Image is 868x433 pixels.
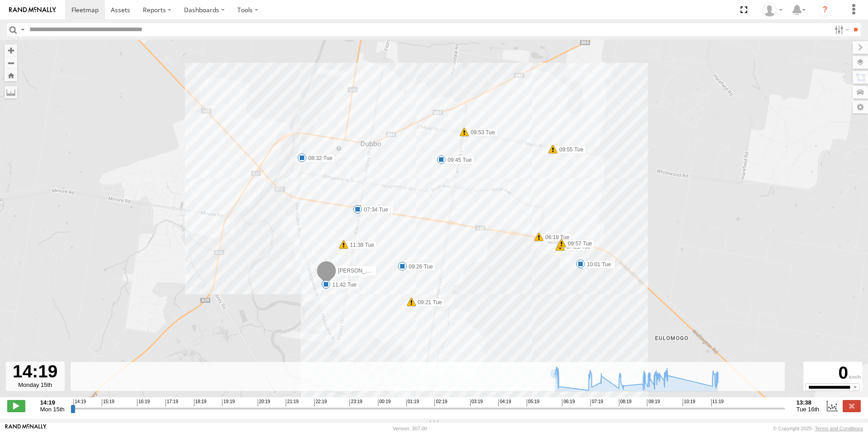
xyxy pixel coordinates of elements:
div: © Copyright 2025 - [773,426,863,431]
label: 09:57 Tue [561,240,594,248]
label: 09:21 Tue [411,298,444,306]
button: Zoom out [5,56,17,69]
span: Tue 16th Sep 2025 [797,406,820,413]
span: 21:19 [286,399,298,406]
label: 08:32 Tue [302,154,335,162]
span: 06:19 [562,399,575,406]
span: 05:19 [527,399,539,406]
span: 15:19 [102,399,114,406]
span: 00:19 [378,399,391,406]
div: 0 [805,363,861,383]
label: Measure [5,86,17,99]
label: Map Settings [853,101,868,113]
label: 09:55 Tue [553,146,586,154]
span: 10:19 [683,399,695,406]
label: 11:38 Tue [344,241,377,249]
span: 23:19 [349,399,362,406]
span: 16:19 [137,399,150,406]
a: Visit our Website [5,424,47,433]
label: 09:53 Tue [464,128,497,136]
span: 17:19 [165,399,178,406]
label: 11:42 Tue [326,281,359,289]
div: Version: 307.00 [393,426,427,431]
label: Search Filter Options [831,23,850,36]
i: ? [818,3,832,17]
label: 10:01 Tue [580,260,613,268]
label: Play/Stop [7,400,25,412]
label: 09:26 Tue [402,263,435,271]
strong: 13:38 [797,399,820,406]
div: Beth Porter [759,3,786,17]
a: Terms and Conditions [815,426,863,431]
label: 06:19 Tue [539,233,572,241]
span: 01:19 [406,399,419,406]
img: rand-logo.svg [9,7,56,13]
label: Close [843,400,861,412]
span: 08:19 [619,399,632,406]
button: Zoom Home [5,69,17,81]
label: Search Query [19,23,26,36]
span: 11:19 [711,399,724,406]
span: 03:19 [470,399,483,406]
span: 18:19 [194,399,207,406]
label: 07:34 Tue [358,206,391,214]
span: 22:19 [314,399,327,406]
span: 19:19 [222,399,235,406]
span: 20:19 [258,399,270,406]
span: 14:19 [73,399,86,406]
span: Mon 15th Sep 2025 [40,406,65,413]
span: 09:19 [647,399,660,406]
strong: 14:19 [40,399,65,406]
span: 04:19 [498,399,511,406]
button: Zoom in [5,44,17,56]
span: [PERSON_NAME] [PERSON_NAME] New [338,268,441,274]
span: 07:19 [590,399,603,406]
span: 02:19 [434,399,447,406]
label: 09:45 Tue [441,156,474,164]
